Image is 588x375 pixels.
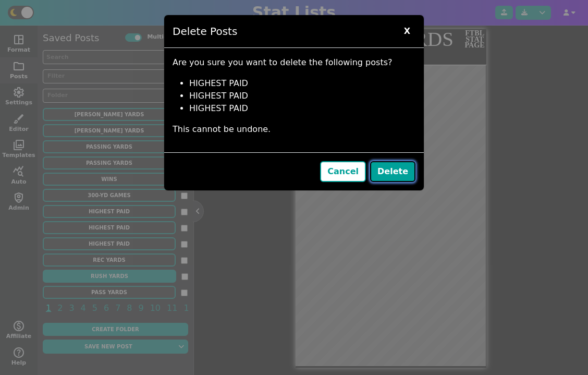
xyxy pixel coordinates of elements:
button: Cancel [320,161,366,182]
button: Delete [370,161,415,182]
li: HIGHEST PAID [189,102,415,115]
li: HIGHEST PAID [189,77,415,90]
h5: Delete Posts [173,23,237,39]
p: This cannot be undone. [173,123,415,136]
li: HIGHEST PAID [189,90,415,102]
span: X [399,23,415,39]
p: Are you sure you want to delete the following posts? [173,56,415,69]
